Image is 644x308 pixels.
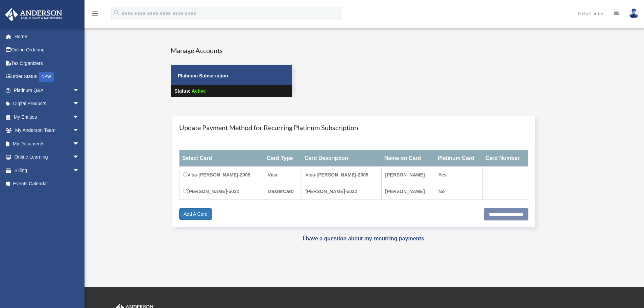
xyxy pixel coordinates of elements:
strong: Platinum Subscription [178,73,228,78]
th: Card Type [264,150,302,166]
h4: Update Payment Method for Recurring Platinum Subscription [179,123,528,132]
img: User Pic [629,8,639,18]
td: No [435,183,483,200]
th: Card Number [483,150,528,166]
a: Events Calendar [5,177,90,191]
span: arrow_drop_down [73,84,86,97]
a: Order StatusNEW [5,70,90,84]
td: [PERSON_NAME] [382,166,435,183]
span: arrow_drop_down [73,124,86,138]
td: Visa-[PERSON_NAME]-2905 [302,166,382,183]
span: arrow_drop_down [73,110,86,124]
a: My Entitiesarrow_drop_down [5,110,90,124]
a: Platinum Q&Aarrow_drop_down [5,84,90,97]
a: Add A Card [179,208,212,220]
td: Yes [435,166,483,183]
h4: Manage Accounts [171,46,292,55]
td: Visa-[PERSON_NAME]-2905 [180,166,264,183]
a: My Documentsarrow_drop_down [5,137,90,150]
span: arrow_drop_down [73,137,86,151]
a: menu [91,12,99,18]
a: My Anderson Teamarrow_drop_down [5,124,90,137]
a: Billingarrow_drop_down [5,164,90,177]
span: arrow_drop_down [73,150,86,164]
div: NEW [39,72,54,82]
span: arrow_drop_down [73,164,86,177]
span: Active [192,88,206,94]
a: Home [5,30,90,43]
a: Digital Productsarrow_drop_down [5,97,90,111]
i: menu [91,9,99,18]
th: Name on Card [382,150,435,166]
td: [PERSON_NAME]-5022 [302,183,382,200]
a: Tax Organizers [5,56,90,70]
th: Platinum Card [435,150,483,166]
td: [PERSON_NAME]-5022 [180,183,264,200]
td: Visa [264,166,302,183]
th: Select Card [180,150,264,166]
strong: Status: [174,88,190,94]
span: arrow_drop_down [73,97,86,111]
a: Online Ordering [5,43,90,57]
img: Anderson Advisors Platinum Portal [3,8,64,21]
td: MasterCard [264,183,302,200]
i: search [113,9,120,17]
a: Online Learningarrow_drop_down [5,150,90,164]
td: [PERSON_NAME] [382,183,435,200]
th: Card Description [302,150,382,166]
a: I have a question about my recurring payments [303,236,424,241]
